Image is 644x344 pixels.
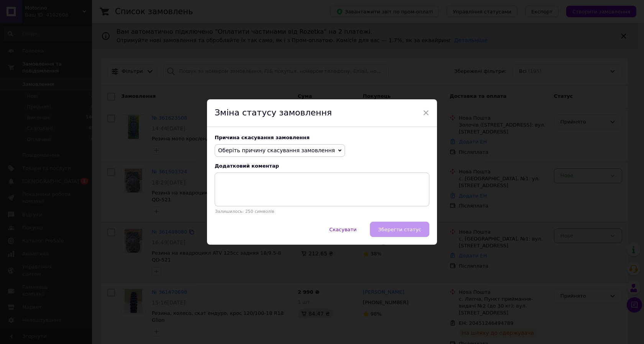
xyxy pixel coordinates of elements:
[218,147,335,153] span: Оберіть причину скасування замовлення
[321,222,365,237] button: Скасувати
[329,227,356,232] span: Скасувати
[207,99,437,127] div: Зміна статусу замовлення
[215,209,429,214] p: Залишилось: 250 символів
[422,106,429,119] span: ×
[215,135,429,140] div: Причина скасування замовлення
[215,163,429,169] div: Додатковий коментар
